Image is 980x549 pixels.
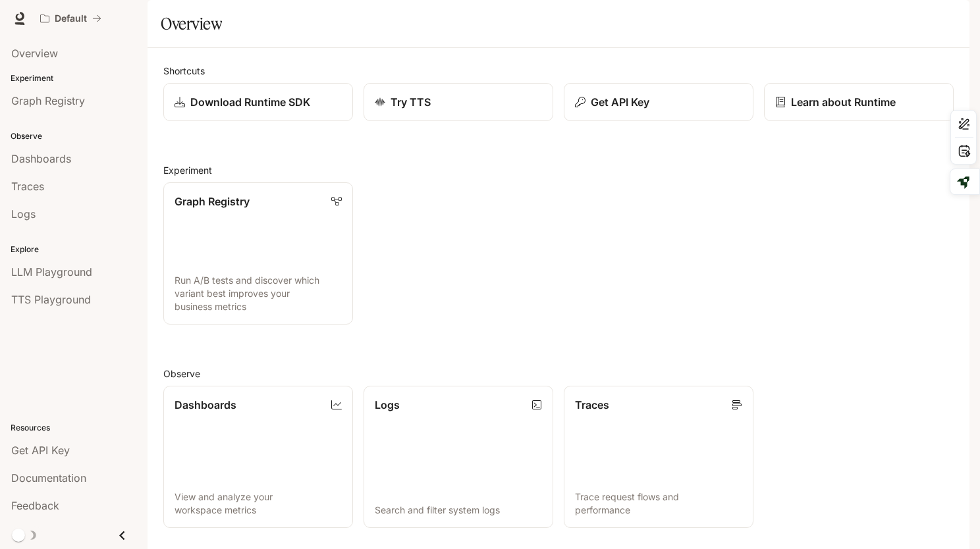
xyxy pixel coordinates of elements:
h2: Observe [163,367,954,380]
p: Get API Key [591,94,649,110]
h1: Overview [161,11,222,37]
p: Logs [375,397,400,413]
a: Try TTS [364,83,553,121]
p: Search and filter system logs [375,504,542,517]
h2: Experiment [163,163,954,177]
a: Learn about Runtime [764,83,954,121]
p: Traces [575,397,609,413]
p: Learn about Runtime [791,94,896,110]
a: LogsSearch and filter system logs [364,386,553,528]
p: Graph Registry [175,194,250,209]
p: View and analyze your workspace metrics [175,490,342,517]
p: Default [55,13,87,24]
p: Dashboards [175,397,236,413]
p: Run A/B tests and discover which variant best improves your business metrics [175,274,342,313]
a: Graph RegistryRun A/B tests and discover which variant best improves your business metrics [163,182,353,325]
a: DashboardsView and analyze your workspace metrics [163,386,353,528]
p: Trace request flows and performance [575,490,742,517]
button: Get API Key [564,83,753,121]
p: Download Runtime SDK [190,94,310,110]
p: Try TTS [391,94,431,110]
h2: Shortcuts [163,64,954,78]
a: Download Runtime SDK [163,83,353,121]
button: All workspaces [34,5,107,32]
a: TracesTrace request flows and performance [564,386,753,528]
